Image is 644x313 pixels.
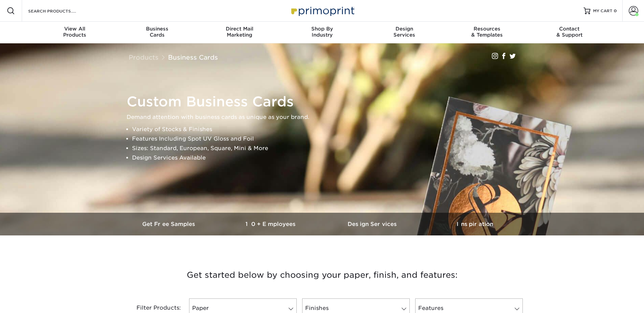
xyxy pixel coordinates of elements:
[118,213,220,235] a: Get Free Samples
[116,22,198,43] a: BusinessCards
[132,153,524,163] li: Design Services Available
[198,26,281,38] div: Marketing
[34,26,116,32] span: View All
[129,54,159,61] a: Products
[424,213,526,235] a: Inspiration
[322,221,424,227] h3: Design Services
[424,221,526,227] h3: Inspiration
[220,213,322,235] a: 10+ Employees
[288,3,356,18] img: Primoprint
[132,125,524,134] li: Variety of Stocks & Finishes
[198,22,281,43] a: Direct MailMarketing
[127,112,524,122] p: Demand attention with business cards as unique as your brand.
[34,26,116,38] div: Products
[281,26,363,38] div: Industry
[124,260,521,290] h3: Get started below by choosing your paper, finish, and features:
[116,26,198,32] span: Business
[132,144,524,153] li: Sizes: Standard, European, Square, Mini & More
[198,26,281,32] span: Direct Mail
[281,22,363,43] a: Shop ByIndustry
[132,134,524,144] li: Features Including Spot UV Gloss and Foil
[446,22,528,43] a: Resources& Templates
[446,26,528,32] span: Resources
[528,26,611,32] span: Contact
[528,22,611,43] a: Contact& Support
[281,26,363,32] span: Shop By
[363,26,446,32] span: Design
[363,26,446,38] div: Services
[363,22,446,43] a: DesignServices
[322,213,424,235] a: Design Services
[168,54,218,61] a: Business Cards
[127,93,524,110] h1: Custom Business Cards
[593,8,612,14] span: MY CART
[116,26,198,38] div: Cards
[34,22,116,43] a: View AllProducts
[528,26,611,38] div: & Support
[446,26,528,38] div: & Templates
[614,8,617,13] span: 0
[220,221,322,227] h3: 10+ Employees
[118,221,220,227] h3: Get Free Samples
[27,7,94,15] input: SEARCH PRODUCTS.....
